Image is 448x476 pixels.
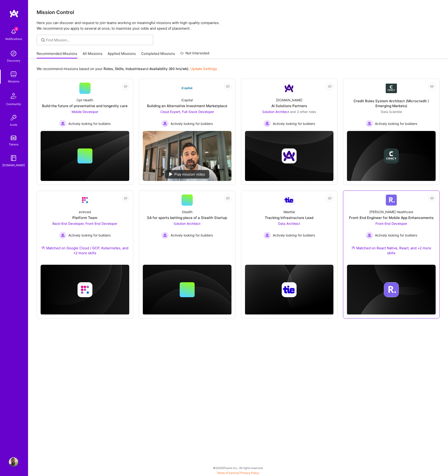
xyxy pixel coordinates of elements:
[347,131,436,181] img: cover
[8,90,19,102] img: Community
[375,121,417,126] span: Actively looking for builders
[180,50,209,59] a: Not Interested
[245,194,334,253] a: Company LogoMeettieTracking Infrastructure LeadData Architect Actively looking for buildersActive...
[161,120,169,127] img: Actively looking for builders
[190,67,217,71] a: Update Settings
[9,142,18,147] div: Tokens
[9,9,19,18] img: logo
[9,153,18,163] img: guide book
[37,51,77,59] a: Recommended Missions
[160,110,214,114] span: Cloud Expert, Full-Stack Developer
[169,172,172,176] img: play
[375,222,407,226] span: Front-End Developer
[79,209,91,214] div: evinced
[347,83,436,127] a: Company LogoCredit Rules System Architect (Microcredit / Emerging Markets)Data Scientist Actively...
[381,110,402,114] span: Data Scientist
[79,194,91,206] img: Company Logo
[108,51,136,59] a: Applied Missions
[366,232,373,239] img: Actively looking for builders
[46,38,150,42] input: Find Mission...
[9,457,18,467] img: User Avatar
[366,120,373,127] img: Actively looking for builders
[271,103,307,108] div: AI Solutions Partners
[386,194,397,206] img: Company Logo
[328,196,332,200] i: icon EyeClosed
[9,49,18,58] img: discovery
[263,120,271,127] img: Actively looking for builders
[37,20,440,31] p: Here you can discover and request to join teams working on meaningful missions with high-quality ...
[52,222,117,226] span: Back-End Developer, Front-End Developer
[143,131,231,181] img: No Mission
[384,282,399,297] img: Company logo
[6,102,21,106] div: Community
[347,194,436,261] a: Company Logo[PERSON_NAME] HealthcareFront-End Engineer for Mobile App EnhancementsFront-End Devel...
[83,51,102,59] a: All Missions
[347,265,436,315] img: cover
[124,85,127,88] i: icon EyeClosed
[126,67,142,71] b: Industries
[141,51,175,59] a: Completed Missions
[9,70,18,79] img: teamwork
[328,85,332,88] i: icon EyeClosed
[147,103,227,108] div: Building an Alternative Investment Marketplace
[217,471,239,475] a: Terms of Service
[278,222,300,226] span: Data Architect
[347,99,436,108] div: Credit Rules System Architect (Microcredit / Emerging Markets)
[115,67,124,71] b: Skills
[68,233,111,238] span: Actively looking for builders
[369,209,413,214] div: [PERSON_NAME] Healthcare
[149,67,189,71] b: Availability (60 hrs/wk)
[72,215,97,220] div: Platform Team
[282,148,297,163] img: Company logo
[77,98,93,102] div: Opt Health
[349,215,434,220] div: Front-End Engineer for Mobile App Enhancements
[41,246,45,250] img: Ateam Purple Icon
[386,84,397,93] img: Company Logo
[41,131,129,181] img: cover
[171,233,213,238] span: Actively looking for builders
[276,98,302,102] div: [DOMAIN_NAME]
[282,282,297,297] img: Company logo
[14,27,18,31] span: 4
[68,121,111,126] span: Actively looking for builders
[171,121,213,126] span: Actively looking for builders
[143,194,231,253] a: StealthSA for sports betting piece of a Stealth StartupSolution Architect Actively looking for bu...
[41,246,129,255] div: Matched on Google Cloud / GCP, Kubernetes, and +2 more skills
[245,265,334,315] img: cover
[384,148,399,163] img: Company logo
[124,196,127,200] i: icon EyeClosed
[226,196,230,200] i: icon EyeClosed
[41,265,129,315] img: cover
[430,85,434,88] i: icon EyeClosed
[273,233,315,238] span: Actively looking for builders
[5,36,22,41] div: Notifications
[217,471,259,475] span: |
[182,83,193,94] img: Company Logo
[182,209,192,214] div: Stealth
[9,27,18,36] img: bell
[37,9,440,15] h3: Mission Control
[430,196,434,200] i: icon EyeClosed
[143,265,231,315] img: cover
[240,471,259,475] a: Privacy Policy
[161,232,169,239] img: Actively looking for builders
[265,215,313,220] div: Tracking Infrastructure Lead
[245,131,334,181] img: cover
[9,113,18,122] img: Invite
[226,85,230,88] i: icon EyeClosed
[143,83,231,127] a: Company LogoiCapitalBuilding an Alternative Investment MarketplaceCloud Expert, Full-Stack Develo...
[263,232,271,239] img: Actively looking for builders
[283,195,295,205] img: Company Logo
[283,209,295,214] div: Meettie
[245,83,334,127] a: Company Logo[DOMAIN_NAME]AI Solutions PartnersSolution Architect and 3 other rolesActively lookin...
[37,66,217,71] p: We recommend missions based on your , , and .
[174,222,200,226] span: Solution Architect
[28,462,448,474] div: © 2025 ATeams Inc., All rights reserved.
[77,282,92,297] img: Company logo
[8,457,19,467] a: User Avatar
[2,163,25,168] div: [DOMAIN_NAME]
[181,98,193,102] div: iCapital
[41,194,129,261] a: Company LogoevincedPlatform TeamBack-End Developer, Front-End Developer Actively looking for buil...
[59,232,66,239] img: Actively looking for builders
[42,103,128,108] div: Build the future of preventative and longevity care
